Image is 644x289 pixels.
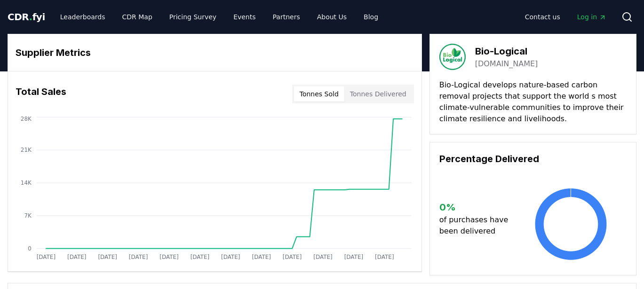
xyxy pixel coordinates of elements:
tspan: [DATE] [375,254,394,260]
tspan: [DATE] [252,254,270,260]
tspan: 28K [21,116,32,122]
a: Blog [356,8,386,25]
tspan: [DATE] [98,254,117,260]
a: CDR Map [115,8,160,25]
tspan: [DATE] [159,254,178,260]
tspan: 7K [24,212,32,219]
span: . [29,11,32,23]
a: Log in [570,8,614,25]
button: Tonnes Sold [294,86,344,102]
h3: Percentage Delivered [439,152,627,166]
tspan: [DATE] [191,254,209,260]
h3: 0 % [439,200,515,214]
nav: Main [517,8,614,25]
tspan: [DATE] [37,254,56,260]
a: [DOMAIN_NAME] [475,58,538,70]
tspan: [DATE] [283,254,302,260]
tspan: [DATE] [129,254,148,260]
a: Contact us [517,8,568,25]
p: of purchases have been delivered [439,214,515,237]
tspan: [DATE] [221,254,240,260]
tspan: 21K [21,147,32,153]
a: Partners [265,8,308,25]
nav: Main [53,8,386,25]
span: Log in [577,12,606,22]
img: Bio-Logical-logo [439,44,466,70]
button: Tonnes Delivered [344,86,412,102]
span: CDR fyi [8,11,45,23]
a: Events [226,8,263,25]
tspan: 0 [28,245,32,252]
a: About Us [310,8,354,25]
h3: Total Sales [16,85,66,103]
a: Pricing Survey [162,8,224,25]
a: Leaderboards [53,8,113,25]
h3: Supplier Metrics [16,46,414,60]
tspan: [DATE] [313,254,332,260]
p: Bio-Logical develops nature-based carbon removal projects that support the world s most climate-v... [439,79,627,125]
tspan: [DATE] [344,254,363,260]
h3: Bio-Logical [475,44,538,58]
tspan: [DATE] [67,254,86,260]
tspan: 14K [21,180,32,186]
a: CDR.fyi [8,10,45,23]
